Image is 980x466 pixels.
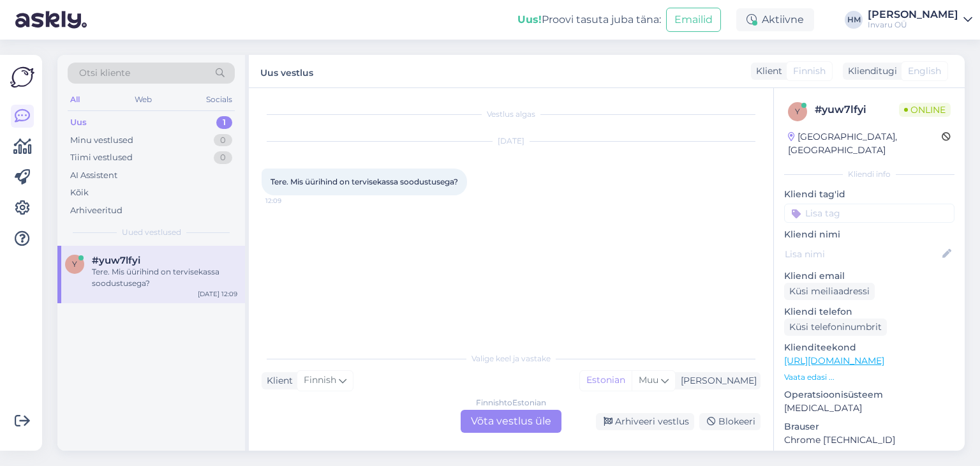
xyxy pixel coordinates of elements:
div: 0 [214,134,232,147]
p: Chrome [TECHNICAL_ID] [784,433,954,447]
div: Aktiivne [736,8,814,31]
button: Emailid [666,8,721,32]
div: Finnish to Estonian [476,397,546,409]
span: Otsi kliente [79,66,130,80]
div: Kliendi info [784,169,954,180]
span: Finnish [304,373,336,387]
div: HM [845,11,863,29]
div: Küsi telefoninumbrit [784,319,887,336]
p: Kliendi nimi [784,228,954,241]
div: Tiimi vestlused [70,151,133,164]
span: Online [899,103,951,117]
div: 1 [216,116,232,129]
div: Küsi meiliaadressi [784,283,875,300]
label: Uus vestlus [260,63,313,80]
p: Vaata edasi ... [784,372,954,383]
a: [PERSON_NAME]Invaru OÜ [868,10,972,30]
input: Lisa tag [784,204,954,223]
div: [DATE] [262,135,761,147]
div: 0 [214,151,232,164]
div: Minu vestlused [70,134,133,147]
div: Blokeeri [699,413,761,430]
div: Proovi tasuta juba täna: [517,12,661,27]
div: Web [132,91,154,108]
p: Klienditeekond [784,341,954,354]
div: # yuw7lfyi [815,102,899,117]
span: #yuw7lfyi [92,255,140,266]
div: Vestlus algas [262,109,761,120]
span: 12:09 [265,196,313,206]
div: Valige keel ja vastake [262,353,761,365]
div: Invaru OÜ [868,20,958,30]
div: Klienditugi [843,64,897,78]
p: [MEDICAL_DATA] [784,402,954,415]
span: English [908,64,941,78]
span: Finnish [793,64,826,78]
img: Askly Logo [10,65,34,89]
p: Kliendi tag'id [784,188,954,201]
p: Kliendi telefon [784,305,954,319]
p: Operatsioonisüsteem [784,388,954,402]
span: y [72,259,77,269]
input: Lisa nimi [785,247,940,261]
div: [PERSON_NAME] [868,10,958,20]
div: Võta vestlus üle [461,410,561,433]
div: Socials [204,91,235,108]
div: Uus [70,116,87,129]
p: Kliendi email [784,269,954,283]
div: Kõik [70,186,89,199]
div: All [68,91,82,108]
span: Tere. Mis üürihind on tervisekassa soodustusega? [271,177,458,186]
span: y [795,107,800,116]
div: [GEOGRAPHIC_DATA], [GEOGRAPHIC_DATA] [788,130,942,157]
span: Uued vestlused [122,227,181,238]
div: Arhiveeritud [70,204,122,217]
div: Klient [751,64,782,78]
p: Brauser [784,420,954,433]
b: Uus! [517,13,542,26]
div: Klient [262,374,293,387]
div: [PERSON_NAME] [676,374,757,387]
div: Tere. Mis üürihind on tervisekassa soodustusega? [92,266,237,289]
div: AI Assistent [70,169,117,182]
a: [URL][DOMAIN_NAME] [784,355,884,366]
span: Muu [639,374,658,386]
div: Estonian [580,371,632,390]
div: [DATE] 12:09 [198,289,237,299]
div: Arhiveeri vestlus [596,413,694,430]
